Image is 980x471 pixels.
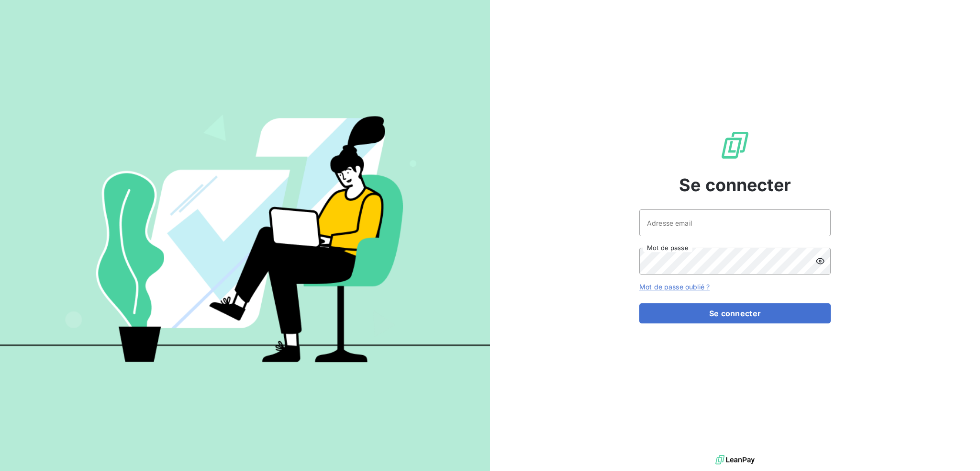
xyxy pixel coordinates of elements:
button: Se connecter [639,303,831,323]
a: Mot de passe oublié ? [639,283,710,291]
span: Se connecter [679,172,791,198]
input: placeholder [639,209,831,236]
img: Logo LeanPay [720,130,750,161]
img: logo [715,453,755,467]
